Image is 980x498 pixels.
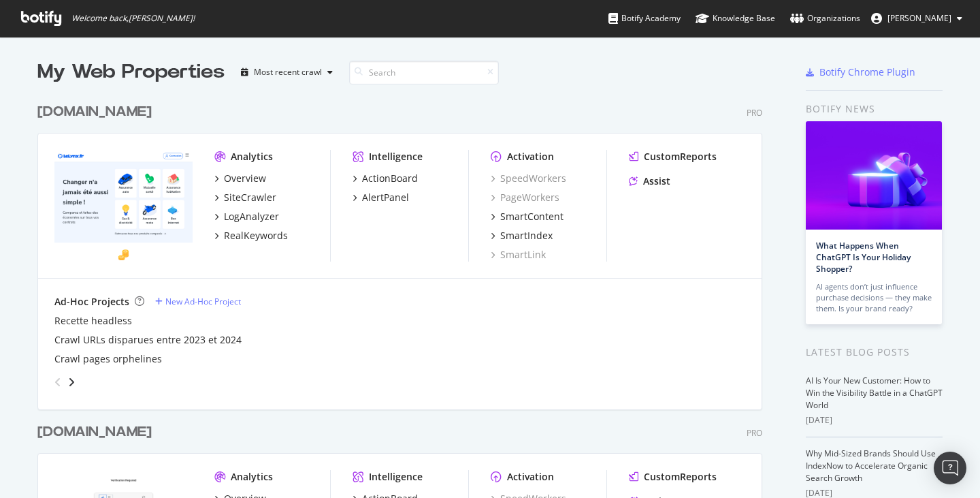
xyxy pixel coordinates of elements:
[500,210,563,223] div: SmartContent
[231,150,273,164] div: Analytics
[887,12,951,24] span: Emma Moletto
[806,414,943,426] div: [DATE]
[629,470,717,484] a: CustomReports
[507,150,554,164] div: Activation
[214,229,288,243] a: RealKeywords
[349,61,499,84] input: Search
[155,296,241,307] a: New Ad-Hoc Project
[369,470,423,484] div: Intelligence
[644,470,717,484] div: CustomReports
[37,59,225,86] div: My Web Properties
[71,13,195,24] span: Welcome back, [PERSON_NAME] !
[54,314,132,328] a: Recette headless
[214,172,266,185] a: Overview
[353,172,418,185] a: ActionBoard
[491,248,546,262] a: SmartLink
[224,172,266,185] div: Overview
[806,345,943,360] div: Latest Blog Posts
[491,191,559,204] a: PageWorkers
[806,375,943,411] a: AI Is Your New Customer: How to Win the Visibility Battle in a ChatGPT World
[37,102,157,122] a: [DOMAIN_NAME]
[235,61,338,83] button: Most recent crawl
[806,448,936,484] a: Why Mid-Sized Brands Should Use IndexNow to Accelerate Organic Search Growth
[816,240,911,275] a: What Happens When ChatGPT Is Your Holiday Shopper?
[224,210,279,223] div: LogAnalyzer
[747,107,762,119] div: Pro
[362,191,409,204] div: AlertPanel
[353,191,409,204] a: AlertPanel
[696,12,775,25] div: Knowledge Base
[369,150,423,164] div: Intelligence
[629,150,717,164] a: CustomReports
[214,191,276,204] a: SiteCrawler
[491,210,563,223] a: SmartContent
[67,375,76,389] div: angle-right
[491,172,566,185] a: SpeedWorkers
[747,427,762,439] div: Pro
[37,102,152,122] div: [DOMAIN_NAME]
[165,296,241,307] div: New Ad-Hoc Project
[806,102,943,116] div: Botify news
[643,174,670,188] div: Assist
[54,295,129,309] div: Ad-Hoc Projects
[231,470,273,484] div: Analytics
[214,210,279,223] a: LogAnalyzer
[860,7,973,29] button: [PERSON_NAME]
[608,12,681,25] div: Botify Academy
[500,229,553,243] div: SmartIndex
[54,333,242,347] a: Crawl URLs disparues entre 2023 et 2024
[54,150,193,260] img: lelynx.fr
[790,12,860,25] div: Organizations
[362,172,418,185] div: ActionBoard
[49,371,67,393] div: angle-left
[819,65,915,79] div: Botify Chrome Plugin
[507,470,554,484] div: Activation
[224,191,276,204] div: SiteCrawler
[37,422,157,442] a: [DOMAIN_NAME]
[54,352,162,366] a: Crawl pages orphelines
[491,229,553,243] a: SmartIndex
[934,452,966,484] div: Open Intercom Messenger
[806,121,942,230] img: What Happens When ChatGPT Is Your Holiday Shopper?
[816,281,932,314] div: AI agents don’t just influence purchase decisions — they make them. Is your brand ready?
[37,422,152,442] div: [DOMAIN_NAME]
[254,68,322,76] div: Most recent crawl
[644,150,717,164] div: CustomReports
[629,174,670,188] a: Assist
[224,229,288,243] div: RealKeywords
[806,65,915,79] a: Botify Chrome Plugin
